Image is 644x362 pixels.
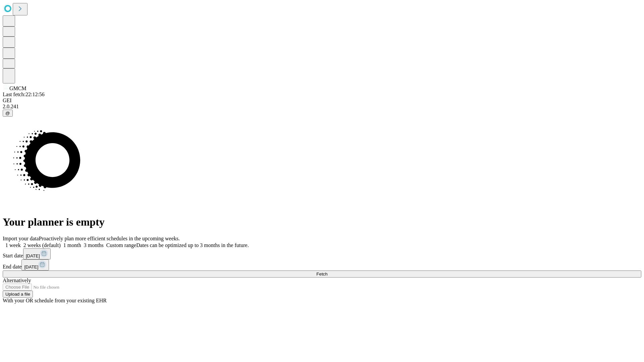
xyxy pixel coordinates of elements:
[39,236,180,241] span: Proactively plan more efficient schedules in the upcoming weeks.
[26,253,40,258] span: [DATE]
[316,271,327,277] span: Fetch
[5,111,10,116] span: @
[3,298,107,303] span: With your OR schedule from your existing EHR
[5,242,21,248] span: 1 week
[3,236,39,241] span: Import your data
[3,92,45,97] span: Last fetch: 22:12:56
[9,85,26,91] span: GMCM
[106,242,136,248] span: Custom range
[3,98,641,104] div: GEI
[3,291,33,298] button: Upload a file
[3,216,641,228] h1: Your planner is empty
[136,242,249,248] span: Dates can be optimized up to 3 months in the future.
[3,278,31,283] span: Alternatively
[23,242,61,248] span: 2 weeks (default)
[84,242,104,248] span: 3 months
[24,264,38,269] span: [DATE]
[23,248,51,259] button: [DATE]
[3,270,641,278] button: Fetch
[3,110,13,117] button: @
[21,259,49,270] button: [DATE]
[63,242,81,248] span: 1 month
[3,248,641,259] div: Start date
[3,259,641,270] div: End date
[3,104,641,110] div: 2.0.241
